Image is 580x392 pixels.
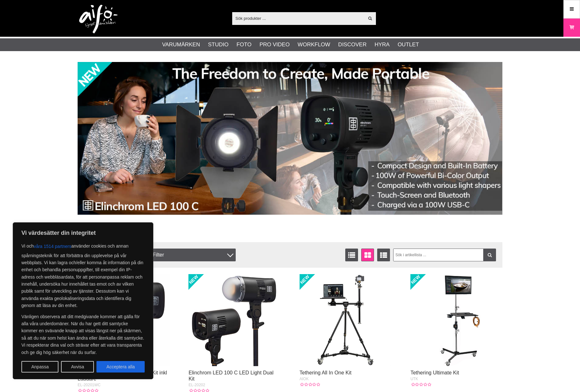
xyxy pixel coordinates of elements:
a: Filtrera [483,249,496,261]
button: Acceptera alla [96,361,145,373]
p: Vi värdesätter din integritet [21,229,145,237]
a: Elinchrom LED 100 C LED Light Dual Kit [188,370,273,381]
div: Kundbetyg: 0 [300,382,320,388]
a: Tethering Ultimate Kit [410,370,459,375]
a: Pro Video [259,41,289,49]
button: våra 1514 partners [34,241,72,252]
a: Listvisning [345,249,358,261]
div: Kundbetyg: 0 [410,382,431,388]
img: Tethering All In One Kit [300,274,392,366]
input: Sök i artikellista ... [393,249,496,261]
a: Tethering All In One Kit [300,370,352,375]
a: Outlet [398,41,419,49]
a: Foto [236,41,251,49]
a: Workflow [298,41,330,49]
button: Avvisa [61,361,94,373]
span: EL-20202 [188,383,205,387]
a: Utökad listvisning [377,249,390,261]
a: Studio [208,41,228,49]
a: Hyra [375,41,390,49]
a: Fönstervisning [361,249,374,261]
span: UTK [410,377,418,381]
button: Anpassa [21,361,58,373]
img: logo.png [79,5,118,34]
p: Vänligen observera att ditt medgivande kommer att gälla för alla våra underdomäner. När du har ge... [21,313,145,356]
img: Annons:002 banner-elin-led100c11390x.jpg [78,62,502,215]
img: Elinchrom LED 100 C LED Light Dual Kit [188,274,280,366]
div: Filter [149,249,236,261]
p: Vi och använder cookies och annan spårningsteknik för att förbättra din upplevelse på vår webbpla... [21,241,145,309]
span: EL-20201WC [78,383,101,387]
div: Vi värdesätter din integritet [13,222,153,379]
a: Discover [338,41,367,49]
input: Sök produkter ... [232,13,364,23]
a: Varumärken [162,41,200,49]
img: Tethering Ultimate Kit [410,274,502,366]
span: AIOK [300,377,309,381]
